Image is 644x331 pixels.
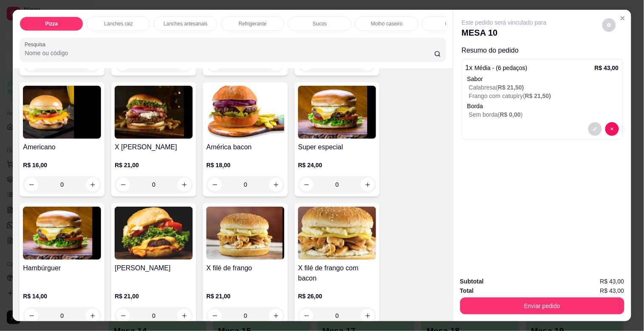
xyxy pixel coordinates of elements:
[206,161,284,169] p: R$ 18,00
[115,161,193,169] p: R$ 21,00
[25,41,48,48] label: Pesquisa
[115,207,193,260] img: product-image
[616,11,630,25] button: Close
[298,142,376,152] h4: Super especial
[206,263,284,273] h4: X filé de frango
[467,75,619,83] div: Sabor
[462,45,623,56] p: Resumo do pedido
[460,278,484,285] strong: Subtotal
[163,20,208,27] p: Lanches artesanais
[313,20,327,27] p: Sucos
[25,49,434,57] input: Pesquisa
[462,27,547,39] p: MESA 10
[298,207,376,260] img: product-image
[23,207,101,260] img: product-image
[595,64,619,72] p: R$ 43,00
[445,20,463,27] p: Cerveja
[23,86,101,139] img: product-image
[602,18,616,32] button: decrease-product-quantity
[500,111,521,118] span: R$ 0,00
[605,122,619,136] button: decrease-product-quantity
[600,286,624,295] span: R$ 43,00
[115,142,193,152] h4: X [PERSON_NAME]
[104,20,133,27] p: Lanches raiz
[460,287,474,294] strong: Total
[467,102,619,110] p: Borda
[23,292,101,300] p: R$ 14,00
[298,161,376,169] p: R$ 24,00
[469,110,619,119] p: Sem borda ( )
[239,20,267,27] p: Refrigerante
[371,20,403,27] p: Molho caseiro
[206,86,284,139] img: product-image
[45,20,58,27] p: Pizza
[206,292,284,300] p: R$ 21,00
[23,263,101,273] h4: Hambúrguer
[23,142,101,152] h4: Americano
[115,292,193,300] p: R$ 21,00
[525,93,551,99] span: R$ 21,50 )
[206,142,284,152] h4: América bacon
[460,297,624,314] button: Enviar pedido
[115,263,193,273] h4: [PERSON_NAME]
[600,277,624,286] span: R$ 43,00
[469,83,619,92] p: Calabresa (
[298,292,376,300] p: R$ 26,00
[469,92,619,100] p: Frango com catupiry (
[462,18,547,27] p: Este pedido será vinculado para
[466,63,528,73] p: 1 x
[298,263,376,283] h4: X filé de frango com bacon
[23,161,101,169] p: R$ 16,00
[588,122,602,136] button: decrease-product-quantity
[298,86,376,139] img: product-image
[475,65,528,71] span: Média - (6 pedaços)
[115,86,193,139] img: product-image
[498,84,524,91] span: R$ 21,50 )
[206,207,284,260] img: product-image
